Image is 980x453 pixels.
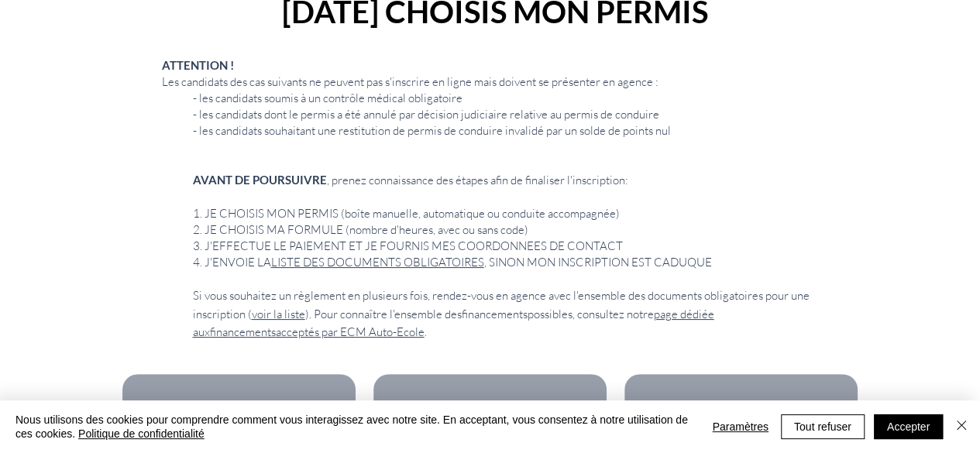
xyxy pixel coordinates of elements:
span: 2. JE CHOISIS MA FORMULE (nombre d'heures, avec ou sans code) [193,222,528,237]
button: Fermer [952,413,971,441]
span: - les candidats souhaitant une restitution de permis de conduire invalidé par un solde de points nul [193,123,671,138]
span: ATTENTIO [162,58,219,72]
span: N ! [219,58,234,72]
a: LISTE DES DOCUMENTS OBLIGATOIRES [271,255,484,269]
span: 3. J'EFFECTUE LE PAIEMENT ET JE FOURNIS MES COORDONNEES DE CONTACT [193,239,623,253]
button: Tout refuser [781,414,865,439]
span: : [625,173,628,187]
span: , prenez connaissance des étapes afin de finaliser l'inscription [193,173,625,187]
span: AVANT DE POURSUIVRE [193,173,327,187]
span: - les candidats soumis à un contrôle médical obligatoire [193,91,462,105]
iframe: Wix Chat [693,207,980,453]
button: Accepter [874,414,943,439]
span: 4. J'ENVOIE LA , SINON MON INSCRIPTION EST CADUQUE [193,255,712,269]
span: Paramètres [712,415,768,438]
span: - les candidats dont le permis a été annulé par décision judiciaire relative au permis de conduire [193,107,659,122]
a: Politique de confidentialité [78,427,205,440]
a: voir la liste [252,307,305,321]
span: Si vous souhaitez un règlement en plusieurs fois, rendez-vous en agence avec l'ensemble des docum... [193,288,810,321]
span: Les candidats des cas suivants ne peuvent pas s'inscrire en ligne mais doivent se présenter en ag... [162,74,658,89]
span: acceptés par ECM Auto-Ecole [276,324,425,339]
span: 1. JE CHOISIS MON PERMIS (boîte manuelle, automatique ou conduite accompagnée) [193,206,620,221]
img: Fermer [952,416,971,434]
span: Nous utilisons des cookies pour comprendre comment vous interagissez avec notre site. En acceptan... [15,413,693,441]
span: financements [210,324,276,339]
span: financements [462,307,528,321]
